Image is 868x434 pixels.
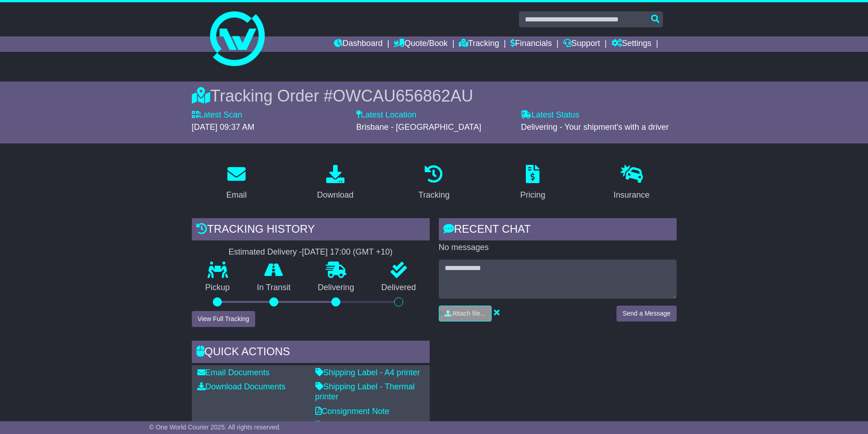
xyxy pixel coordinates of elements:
a: Pricing [514,162,551,204]
p: Delivered [368,283,430,293]
a: Quote/Book [394,36,447,52]
div: [DATE] 17:00 (GMT +10) [302,247,393,257]
a: Email [220,162,252,204]
button: View Full Tracking [192,311,255,327]
a: Download Documents [197,382,286,391]
label: Latest Location [356,110,416,120]
label: Latest Scan [192,110,242,120]
a: Consignment Note [315,407,390,416]
a: Email Documents [197,368,270,377]
a: Shipping Label - A4 printer [315,368,420,377]
a: Support [563,36,600,52]
button: Send a Message [616,306,676,322]
div: Download [317,189,354,201]
div: Insurance [614,189,650,201]
a: Insurance [608,162,656,204]
span: OWCAU656862AU [333,87,473,105]
span: Brisbane - [GEOGRAPHIC_DATA] [356,123,481,132]
span: Delivering - Your shipment's with a driver [521,123,669,132]
a: Financials [510,36,552,52]
p: Pickup [192,283,244,293]
div: Email [226,189,247,201]
span: [DATE] 09:37 AM [192,123,255,132]
a: Tracking [412,162,455,204]
a: Settings [611,36,652,52]
div: Quick Actions [192,341,430,365]
a: Download [311,162,360,204]
div: Tracking [418,189,449,201]
a: Shipping Label - Thermal printer [315,382,415,401]
a: Dashboard [334,36,383,52]
a: Tracking [459,36,499,52]
div: Tracking Order # [192,86,677,106]
p: In Transit [243,283,304,293]
div: Pricing [520,189,545,201]
p: Delivering [304,283,368,293]
span: © One World Courier 2025. All rights reserved. [149,424,281,431]
label: Latest Status [521,110,579,120]
div: Tracking history [192,218,430,243]
div: Estimated Delivery - [192,247,430,257]
p: No messages [439,243,677,253]
div: RECENT CHAT [439,218,677,243]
